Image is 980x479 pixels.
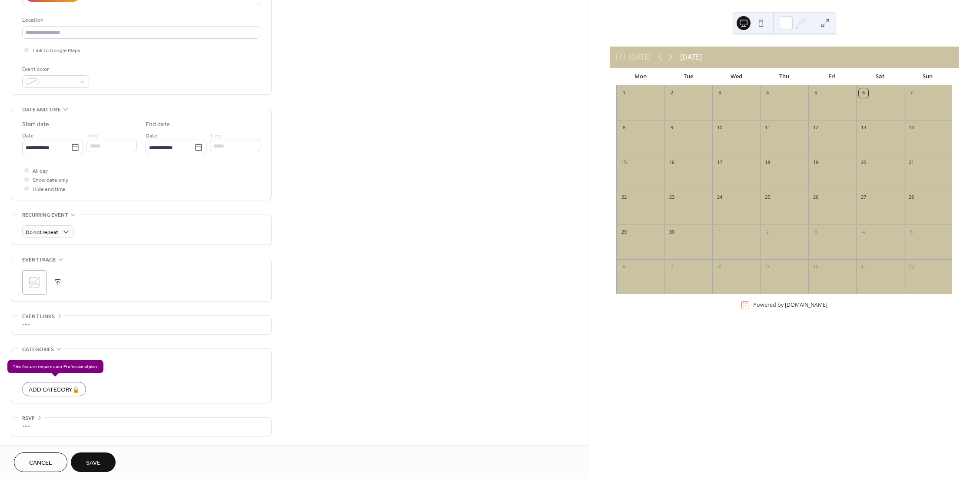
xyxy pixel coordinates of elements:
div: 3 [715,88,724,98]
div: Sun [904,68,952,85]
div: 25 [763,193,772,202]
div: 27 [859,193,868,202]
a: [DOMAIN_NAME] [785,301,827,308]
span: Time [86,131,99,141]
div: 7 [667,262,677,272]
div: 8 [619,123,629,133]
div: 2 [763,228,772,237]
div: 23 [667,193,677,202]
div: Thu [760,68,808,85]
span: Categories [22,345,54,354]
div: 1 [715,228,724,237]
span: Do not repeat [26,228,58,238]
div: 17 [715,158,724,167]
div: 1 [619,88,629,98]
div: 11 [859,262,868,272]
div: Location [22,16,259,25]
span: Event links [22,312,55,321]
div: Wed [712,68,760,85]
span: RSVP [22,414,35,423]
div: 12 [811,123,821,133]
span: Event image [22,255,56,265]
span: Cancel [29,459,52,468]
div: 28 [907,193,916,202]
div: 9 [667,123,677,133]
div: Fri [808,68,856,85]
span: Link to Google Maps [33,46,80,55]
span: Date [22,131,34,141]
div: 19 [811,158,821,167]
div: 30 [667,228,677,237]
div: 4 [763,88,772,98]
div: 11 [763,123,772,133]
div: [DATE] [680,52,702,62]
div: ••• [11,418,271,436]
span: This feature requires our Professional plan. [7,360,103,373]
div: 10 [715,123,724,133]
div: 26 [811,193,821,202]
div: 15 [619,158,629,167]
span: Time [210,131,222,141]
div: Mon [617,68,664,85]
div: 29 [619,228,629,237]
span: Hide end time [33,185,66,194]
span: All day [33,167,48,176]
div: 10 [811,262,821,272]
span: Date [146,131,157,141]
div: 18 [763,158,772,167]
div: 22 [619,193,629,202]
div: 9 [763,262,772,272]
span: Save [86,459,100,468]
div: ; [22,270,47,295]
button: Save [71,452,116,472]
div: 13 [859,123,868,133]
div: 2 [667,88,677,98]
button: Cancel [14,452,67,472]
div: 6 [619,262,629,272]
div: Tue [664,68,712,85]
div: 3 [811,228,821,237]
span: Show date only [33,176,68,185]
div: 20 [859,158,868,167]
span: Date and time [22,105,61,114]
div: 16 [667,158,677,167]
div: 21 [907,158,916,167]
div: 24 [715,193,724,202]
div: Start date [22,120,49,129]
div: 5 [811,88,821,98]
div: 12 [907,262,916,272]
div: 7 [907,88,916,98]
div: Powered by [753,301,827,308]
div: ••• [11,316,271,334]
div: End date [146,120,170,129]
span: Recurring event [22,211,68,220]
div: 14 [907,123,916,133]
div: 6 [859,88,868,98]
div: 8 [715,262,724,272]
div: 4 [859,228,868,237]
div: Sat [856,68,904,85]
div: 5 [907,228,916,237]
div: Event color [22,65,87,74]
